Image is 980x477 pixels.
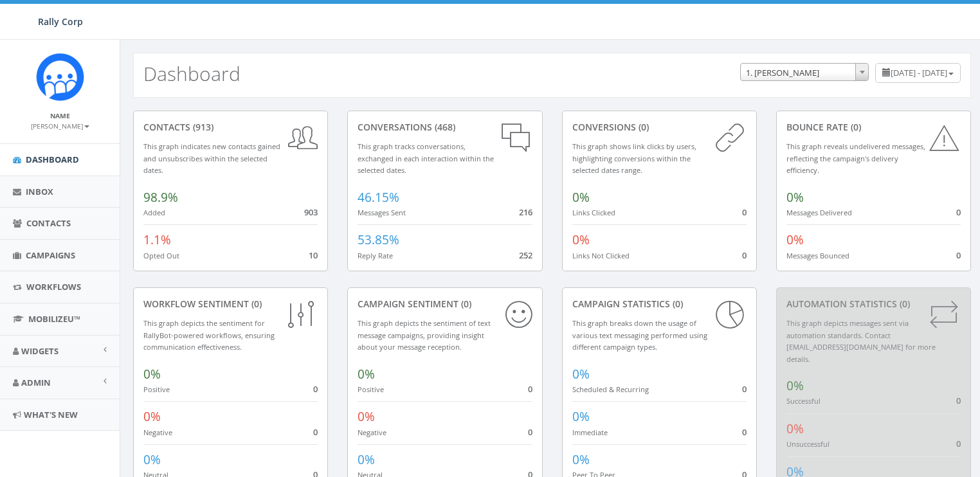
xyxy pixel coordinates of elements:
small: This graph depicts the sentiment of text message campaigns, providing insight about your message ... [358,318,491,352]
span: 0% [358,408,375,425]
span: 0 [528,383,532,395]
span: 0% [143,451,161,468]
span: 0% [358,366,375,382]
small: This graph tracks conversations, exchanged in each interaction within the selected dates. [358,141,494,175]
span: 0 [956,438,961,449]
span: Widgets [21,345,59,357]
span: Workflows [26,281,81,292]
span: 0% [786,189,804,206]
span: Inbox [26,186,53,197]
span: 0 [956,395,961,406]
small: Messages Sent [358,208,406,217]
div: Automation Statistics [786,298,961,310]
span: 0 [742,206,747,218]
span: 1. James Martin [741,64,868,82]
span: MobilizeU™ [28,313,80,325]
small: Scheduled & Recurring [572,384,649,394]
span: Rally Corp [38,15,83,28]
span: 53.85% [358,231,399,248]
span: (0) [636,121,649,133]
div: Campaign Sentiment [358,298,532,310]
img: Icon_1.png [36,53,84,101]
span: 0% [572,189,590,206]
small: This graph breaks down the usage of various text messaging performed using different campaign types. [572,318,707,352]
span: (0) [249,298,262,310]
span: 0% [572,451,590,468]
small: Links Clicked [572,208,615,217]
span: 0% [786,231,804,248]
small: Positive [358,384,384,394]
small: This graph depicts the sentiment for RallyBot-powered workflows, ensuring communication effective... [143,318,275,352]
span: 10 [309,249,318,261]
span: 0% [143,408,161,425]
small: Reply Rate [358,251,393,260]
span: Dashboard [26,154,79,165]
span: (0) [897,298,910,310]
span: (468) [432,121,455,133]
small: This graph depicts messages sent via automation standards. Contact [EMAIL_ADDRESS][DOMAIN_NAME] f... [786,318,936,364]
span: 0 [313,426,318,438]
span: 0 [313,383,318,395]
span: 0% [572,408,590,425]
div: Campaign Statistics [572,298,747,310]
span: (0) [848,121,861,133]
small: This graph reveals undelivered messages, reflecting the campaign's delivery efficiency. [786,141,925,175]
div: Workflow Sentiment [143,298,318,310]
span: (913) [190,121,213,133]
span: 0% [572,231,590,248]
small: Immediate [572,428,608,437]
small: This graph shows link clicks by users, highlighting conversions within the selected dates range. [572,141,696,175]
div: Bounce Rate [786,121,961,134]
span: 98.9% [143,189,178,206]
span: 252 [519,249,532,261]
span: 46.15% [358,189,399,206]
small: Messages Bounced [786,251,849,260]
span: 0% [786,420,804,437]
a: [PERSON_NAME] [31,120,89,131]
small: Negative [358,428,386,437]
span: [DATE] - [DATE] [891,67,947,78]
small: Added [143,208,165,217]
span: (0) [458,298,471,310]
span: 0% [143,366,161,382]
small: Messages Delivered [786,208,852,217]
span: 903 [304,206,318,218]
span: 0 [956,206,961,218]
span: 0% [572,366,590,382]
div: contacts [143,121,318,134]
div: conversions [572,121,747,134]
span: Admin [21,377,51,388]
small: Negative [143,428,172,437]
small: Links Not Clicked [572,251,630,260]
span: 0 [742,383,747,395]
span: 216 [519,206,532,218]
span: 1.1% [143,231,171,248]
span: 0 [742,249,747,261]
span: Campaigns [26,249,75,261]
span: 0% [358,451,375,468]
span: 1. James Martin [740,63,869,81]
small: This graph indicates new contacts gained and unsubscribes within the selected dates. [143,141,280,175]
small: Opted Out [143,251,179,260]
small: [PERSON_NAME] [31,122,89,130]
span: 0 [528,426,532,438]
small: Positive [143,384,170,394]
h2: Dashboard [143,63,240,84]
span: 0% [786,377,804,394]
small: Name [50,111,70,120]
span: What's New [24,409,78,420]
span: (0) [670,298,683,310]
span: 0 [956,249,961,261]
small: Successful [786,396,821,406]
small: Unsuccessful [786,439,830,449]
span: Contacts [26,217,71,229]
span: 0 [742,426,747,438]
div: conversations [358,121,532,134]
